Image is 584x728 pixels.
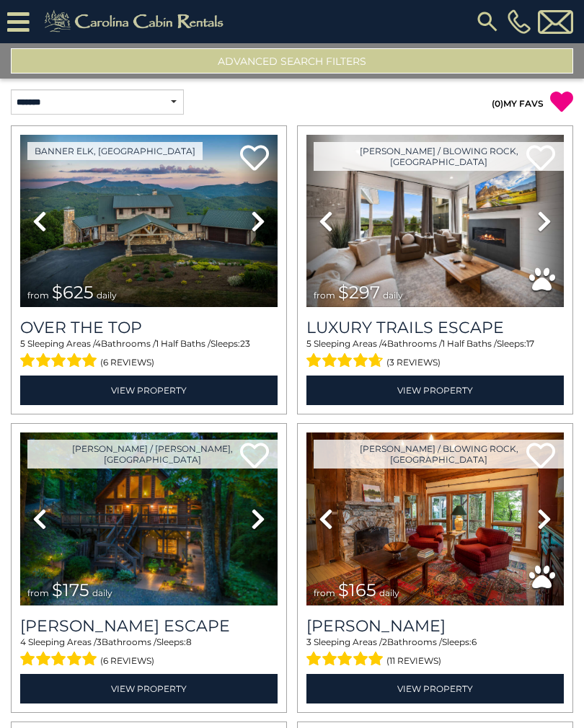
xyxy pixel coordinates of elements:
img: thumbnail_167153549.jpeg [20,135,278,307]
span: ( ) [492,98,503,109]
img: thumbnail_168627805.jpeg [20,432,278,605]
a: (0)MY FAVS [492,98,544,109]
span: 1 Half Baths / [442,338,497,349]
h3: Azalea Hill [306,616,564,636]
a: Add to favorites [240,143,269,174]
span: 1 Half Baths / [156,338,211,349]
span: from [314,587,335,598]
a: [PERSON_NAME] / Blowing Rock, [GEOGRAPHIC_DATA] [314,440,564,469]
span: 5 [306,338,311,349]
img: Khaki-logo.png [37,7,236,36]
img: thumbnail_163277858.jpeg [306,432,564,605]
span: daily [383,290,403,301]
a: View Property [306,674,564,703]
span: (11 reviews) [386,652,441,670]
span: 3 [306,636,311,647]
span: from [27,290,49,301]
span: (6 reviews) [100,353,154,372]
span: 2 [382,636,387,647]
a: Banner Elk, [GEOGRAPHIC_DATA] [27,142,203,160]
a: [PERSON_NAME] [306,616,564,636]
span: 0 [495,98,500,109]
span: 4 [381,338,387,349]
span: 6 [472,636,477,647]
span: 23 [240,338,250,349]
span: (6 reviews) [100,652,154,670]
span: from [27,587,49,598]
a: View Property [306,376,564,405]
a: [PHONE_NUMBER] [504,9,534,34]
a: View Property [20,674,278,703]
a: [PERSON_NAME] Escape [20,616,278,636]
span: $175 [52,580,89,600]
span: 17 [526,338,534,349]
button: Advanced Search Filters [11,48,573,74]
span: daily [97,290,117,301]
span: $297 [338,282,380,303]
span: daily [379,587,399,598]
div: Sleeping Areas / Bathrooms / Sleeps: [20,337,278,372]
div: Sleeping Areas / Bathrooms / Sleeps: [20,636,278,670]
span: $625 [52,282,94,303]
span: from [314,290,335,301]
div: Sleeping Areas / Bathrooms / Sleeps: [306,636,564,670]
div: Sleeping Areas / Bathrooms / Sleeps: [306,337,564,372]
span: 4 [20,636,26,647]
a: [PERSON_NAME] / [PERSON_NAME], [GEOGRAPHIC_DATA] [27,440,278,469]
span: $165 [338,580,376,600]
span: 3 [97,636,102,647]
span: (3 reviews) [386,353,441,372]
img: search-regular.svg [474,9,500,35]
h3: Todd Escape [20,616,278,636]
img: thumbnail_168695581.jpeg [306,135,564,307]
a: [PERSON_NAME] / Blowing Rock, [GEOGRAPHIC_DATA] [314,142,564,171]
span: 8 [186,636,192,647]
a: Luxury Trails Escape [306,318,564,337]
a: Over The Top [20,318,278,337]
span: 5 [20,338,25,349]
span: daily [92,587,112,598]
span: 4 [95,338,101,349]
a: View Property [20,376,278,405]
